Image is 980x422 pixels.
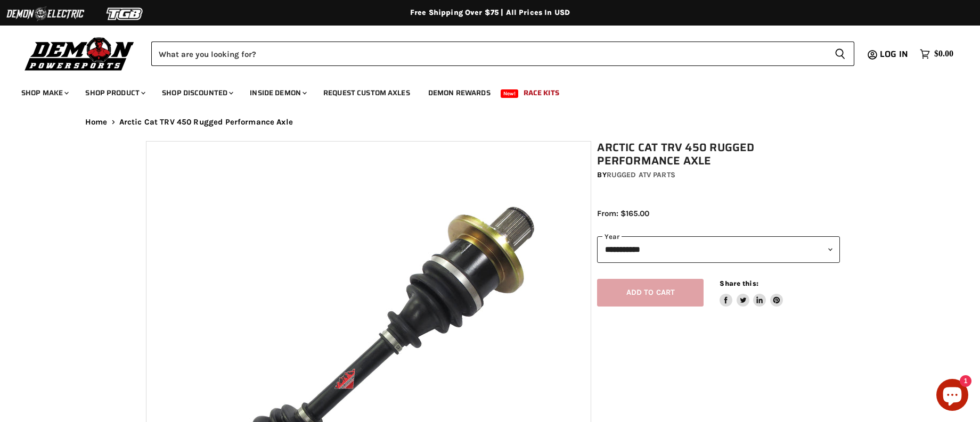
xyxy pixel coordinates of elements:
input: Search [151,42,826,66]
a: Shop Discounted [154,82,240,104]
nav: Breadcrumbs [64,118,916,127]
span: From: $165.00 [597,209,649,218]
div: Free Shipping Over $75 | All Prices In USD [64,8,916,18]
a: Race Kits [516,82,567,104]
a: Request Custom Axles [315,82,418,104]
span: New! [501,89,519,98]
select: year [597,236,840,262]
span: Arctic Cat TRV 450 Rugged Performance Axle [119,118,293,127]
a: Demon Rewards [420,82,499,104]
form: Product [151,42,854,66]
span: Share this: [720,279,758,287]
ul: Main menu [13,78,951,104]
h1: Arctic Cat TRV 450 Rugged Performance Axle [597,141,840,168]
span: $0.00 [934,49,953,59]
img: Demon Powersports [21,35,138,72]
a: Log in [875,49,914,59]
a: Rugged ATV Parts [607,170,675,179]
span: Log in [880,47,908,61]
div: by [597,169,840,181]
a: Inside Demon [242,82,313,104]
aside: Share this: [720,279,783,307]
a: Shop Product [77,82,152,104]
a: Shop Make [13,82,75,104]
button: Search [826,42,854,66]
a: $0.00 [914,46,959,62]
a: Home [85,118,108,127]
inbox-online-store-chat: Shopify online store chat [933,379,971,413]
img: Demon Electric Logo 2 [5,4,85,24]
img: TGB Logo 2 [85,4,165,24]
